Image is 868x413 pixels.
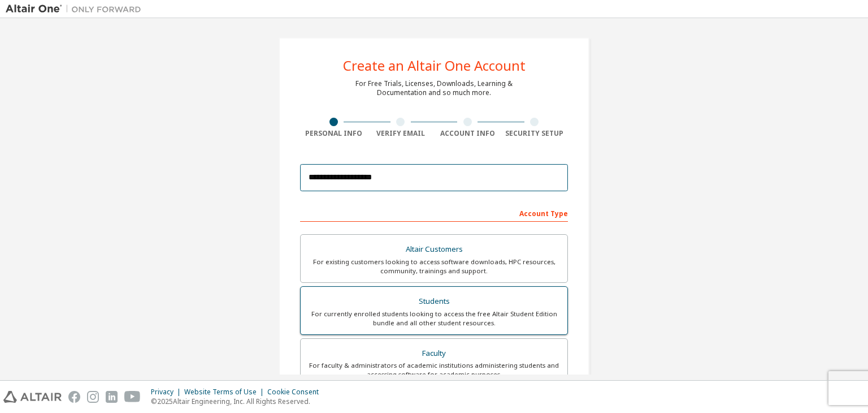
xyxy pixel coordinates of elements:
[307,309,561,328] div: For currently enrolled students looking to access the free Altair Student Edition bundle and all ...
[343,59,526,72] div: Create an Altair One Account
[307,361,561,379] div: For faculty & administrators of academic institutions administering students and accessing softwa...
[106,391,118,403] img: linkedin.svg
[87,391,99,403] img: instagram.svg
[355,79,513,97] div: For Free Trials, Licenses, Downloads, Learning & Documentation and so much more.
[267,388,325,397] div: Cookie Consent
[501,129,568,138] div: Security Setup
[307,294,561,309] div: Students
[367,129,435,138] div: Verify Email
[3,391,62,403] img: altair_logo.svg
[6,3,147,15] img: Altair One
[307,257,561,276] div: For existing customers looking to access software downloads, HPC resources, community, trainings ...
[307,242,561,257] div: Altair Customers
[151,397,325,406] p: © 2025 Altair Engineering, Inc. All Rights Reserved.
[68,391,80,403] img: facebook.svg
[300,204,568,222] div: Account Type
[434,129,501,138] div: Account Info
[307,346,561,362] div: Faculty
[184,388,267,397] div: Website Terms of Use
[151,388,184,397] div: Privacy
[300,129,367,138] div: Personal Info
[124,391,141,403] img: youtube.svg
